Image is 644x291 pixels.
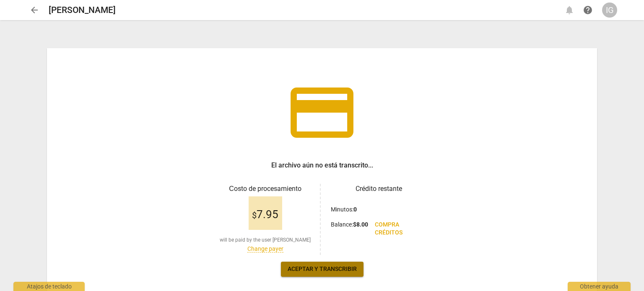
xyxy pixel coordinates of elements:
span: credit_card [284,75,360,150]
span: help [583,5,593,15]
h3: Crédito restante [331,184,427,194]
span: Aceptar y transcribir [288,265,357,273]
button: Aceptar y transcribir [281,262,364,277]
a: Change payer [247,245,283,252]
p: Minutos : [331,205,357,214]
h3: El archivo aún no está transcrito... [271,160,373,170]
h2: [PERSON_NAME] [49,5,116,15]
div: Obtener ayuda [568,282,631,291]
b: $ 8.00 [353,221,368,228]
a: Compra créditos [368,217,427,240]
span: will be paid by the user [PERSON_NAME] [220,237,311,244]
span: Compra créditos [375,221,420,237]
button: IG [602,3,617,18]
span: 7.95 [252,209,278,221]
p: Balance : [331,220,368,229]
span: arrow_back [29,5,39,15]
b: 0 [353,206,357,213]
div: Atajos de teclado [13,282,85,291]
a: Obtener ayuda [580,3,595,18]
h3: Сosto de procesamiento [217,184,313,194]
span: $ [252,210,257,220]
